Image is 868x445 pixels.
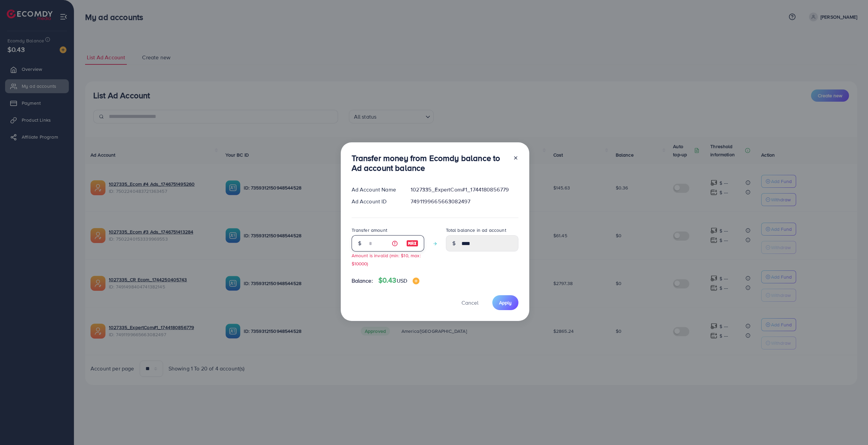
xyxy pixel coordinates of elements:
[346,186,406,194] div: Ad Account Name
[413,278,419,284] img: image
[405,186,524,194] div: 1027335_ExpertCom#1_1744180856779
[446,227,506,234] label: Total balance in ad account
[492,295,518,310] button: Apply
[461,299,478,306] span: Cancel
[405,198,524,205] div: 7491199665663082497
[378,276,419,285] h4: $0.43
[499,299,512,306] span: Apply
[839,414,863,440] iframe: Chat
[352,277,373,285] span: Balance:
[352,252,421,266] small: Amount is invalid (min: $10, max: $10000)
[453,295,487,310] button: Cancel
[397,277,407,284] span: USD
[406,239,418,247] img: image
[352,227,387,234] label: Transfer amount
[352,153,508,173] h3: Transfer money from Ecomdy balance to Ad account balance
[346,198,406,205] div: Ad Account ID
